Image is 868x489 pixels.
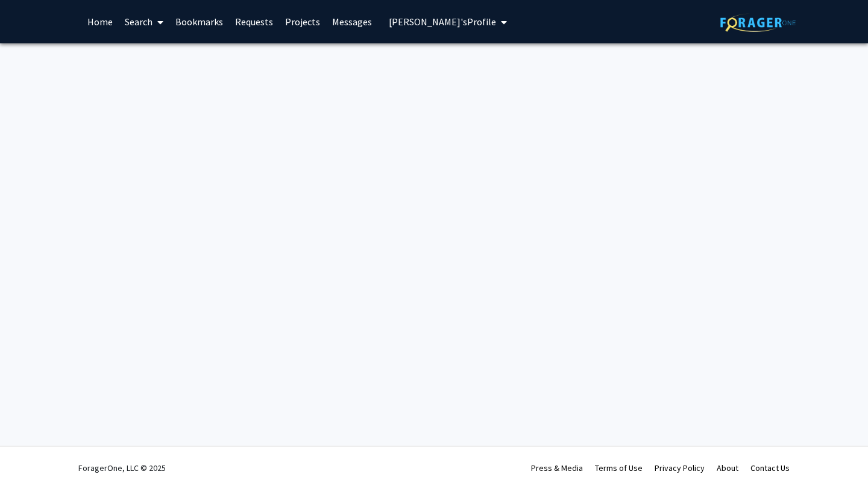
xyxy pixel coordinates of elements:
[531,463,583,473] a: Press & Media
[169,1,229,43] a: Bookmarks
[720,13,796,32] img: ForagerOne Logo
[750,463,790,473] a: Contact Us
[229,1,279,43] a: Requests
[81,1,119,43] a: Home
[326,1,378,43] a: Messages
[279,1,326,43] a: Projects
[119,1,169,43] a: Search
[717,463,738,473] a: About
[655,463,705,473] a: Privacy Policy
[78,447,166,489] div: ForagerOne, LLC © 2025
[389,16,496,28] span: [PERSON_NAME]'s Profile
[595,463,643,473] a: Terms of Use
